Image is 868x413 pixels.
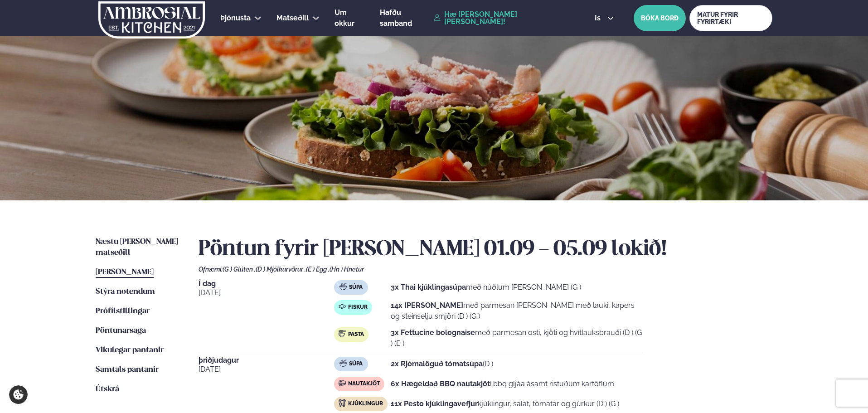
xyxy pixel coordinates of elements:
span: Pöntunarsaga [96,327,146,335]
a: Þjónusta [220,13,251,24]
img: chicken.svg [339,399,346,407]
a: MATUR FYRIR FYRIRTÆKI [689,5,772,31]
img: beef.svg [339,379,346,387]
p: með parmesan osti, kjöti og hvítlauksbrauði (D ) (G ) (E ) [391,327,643,349]
a: Vikulegar pantanir [96,345,164,356]
img: soup.svg [339,360,347,367]
span: Vikulegar pantanir [96,346,164,354]
a: Pöntunarsaga [96,326,146,336]
a: Stýra notendum [96,287,155,297]
span: Matseðill [276,14,309,22]
button: BÓKA BORÐ [634,5,686,31]
p: í bbq gljáa ásamt ristuðum kartöflum [391,379,614,389]
span: Samtals pantanir [96,366,159,374]
a: Hafðu samband [380,7,429,29]
a: Útskrá [96,384,119,395]
span: Um okkur [335,8,354,28]
strong: 6x Hægeldað BBQ nautakjöt [391,379,490,388]
a: Um okkur [335,7,365,29]
p: kjúklingur, salat, tómatar og gúrkur (D ) (G ) [391,398,619,409]
span: Súpa [349,284,363,291]
span: is [595,15,603,22]
strong: 11x Pesto kjúklingavefjur [391,399,478,408]
a: [PERSON_NAME] [96,267,154,278]
button: is [587,15,621,22]
a: Cookie settings [9,385,28,404]
span: Kjúklingur [348,400,383,408]
span: (G ) Glúten , [223,266,256,273]
p: (D ) [391,359,493,369]
strong: 2x Rjómalöguð tómatsúpa [391,360,483,368]
img: logo [97,1,206,39]
a: Samtals pantanir [96,364,159,375]
span: [PERSON_NAME] [96,268,154,276]
span: Súpa [349,360,363,368]
div: Ofnæmi: [199,266,772,273]
a: Næstu [PERSON_NAME] matseðill [96,237,180,258]
img: soup.svg [339,283,347,290]
span: (Hn ) Hnetur [330,266,364,273]
span: Prófílstillingar [96,307,150,315]
img: fish.svg [339,303,346,310]
h2: Pöntun fyrir [PERSON_NAME] 01.09 - 05.09 lokið! [199,237,772,262]
strong: 3x Thai kjúklingasúpa [391,283,466,292]
span: Hafðu samband [380,8,412,28]
span: þriðjudagur [199,357,334,364]
strong: 3x Fettucine bolognaise [391,328,475,337]
p: með núðlum [PERSON_NAME] (G ) [391,282,581,293]
span: Pasta [348,331,364,338]
span: [DATE] [199,364,334,375]
span: Nautakjöt [348,380,380,388]
a: Matseðill [276,13,309,24]
p: með parmesan [PERSON_NAME] með lauki, kapers og steinselju smjöri (D ) (G ) [391,300,643,322]
strong: 14x [PERSON_NAME] [391,301,463,310]
span: Útskrá [96,385,119,393]
span: Næstu [PERSON_NAME] matseðill [96,238,178,257]
span: Þjónusta [220,14,251,22]
span: (E ) Egg , [306,266,330,273]
span: [DATE] [199,287,334,298]
span: (D ) Mjólkurvörur , [256,266,306,273]
img: pasta.svg [339,330,346,337]
span: Fiskur [348,304,368,311]
a: Prófílstillingar [96,306,150,317]
span: Stýra notendum [96,288,155,296]
span: Í dag [199,280,334,287]
a: Hæ [PERSON_NAME] [PERSON_NAME]! [434,11,574,25]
